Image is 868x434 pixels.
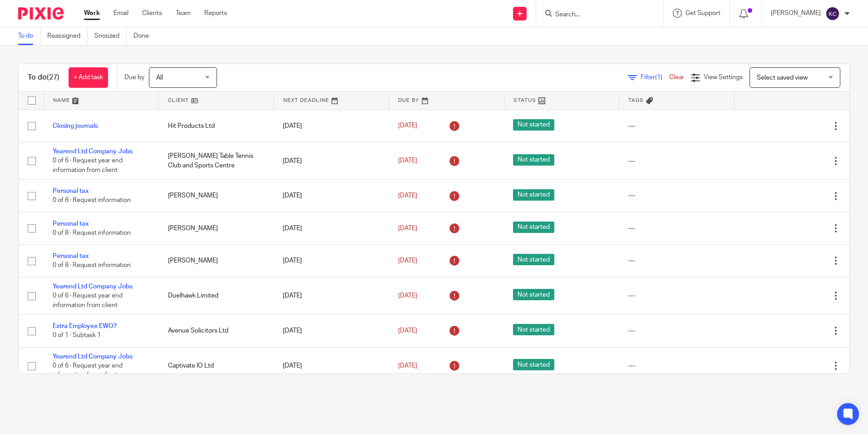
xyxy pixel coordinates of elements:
td: [DATE] [274,315,389,347]
a: Closing journals [53,123,98,129]
span: Not started [513,189,554,201]
a: Yearend Ltd Company Jobs [53,353,133,360]
td: [DATE] [274,245,389,277]
span: (27) [47,74,59,81]
span: Not started [513,324,554,335]
span: Not started [513,154,554,166]
a: Clear [669,74,684,81]
a: Done [133,27,156,45]
span: Tags [628,98,644,103]
span: [DATE] [398,123,417,129]
span: [DATE] [398,192,417,199]
h1: To do [28,73,59,82]
td: [PERSON_NAME] [159,245,274,277]
span: [DATE] [398,363,417,369]
span: Not started [513,119,554,131]
a: Snoozed [94,27,127,45]
td: [DATE] [274,142,389,179]
div: --- [628,256,725,265]
td: [PERSON_NAME] Table Tennis Club and Sports Centre [159,142,274,179]
a: Reassigned [47,27,88,45]
a: + Add task [69,67,108,88]
span: Not started [513,359,554,370]
td: Hit Products Ltd [159,110,274,142]
span: 0 of 6 · Request year end information from client [53,293,123,308]
a: Personal tax [53,188,89,194]
a: Clients [142,9,162,18]
div: --- [628,326,725,335]
span: [DATE] [398,225,417,232]
span: Filter [641,74,669,81]
td: [DATE] [274,347,389,384]
p: Due by [124,73,144,82]
span: 0 of 1 · Subtask 1 [53,332,101,338]
td: [PERSON_NAME] [159,212,274,244]
span: [DATE] [398,257,417,264]
td: [DATE] [274,212,389,244]
img: Pixie [18,7,64,20]
span: (1) [655,74,662,81]
span: 0 of 8 · Request information [53,197,131,204]
a: Personal tax [53,253,89,259]
td: [DATE] [274,110,389,142]
span: Select saved view [757,75,808,81]
span: 0 of 6 · Request year end information from client [53,158,123,174]
a: Email [113,9,128,18]
input: Search [554,11,636,19]
img: svg%3E [825,6,840,21]
a: Extra Employee EWO? [53,323,117,329]
span: All [156,75,163,81]
div: --- [628,121,725,131]
span: [DATE] [398,157,417,164]
span: [DATE] [398,328,417,334]
a: Team [176,9,191,18]
div: --- [628,361,725,370]
span: Not started [513,222,554,233]
div: --- [628,224,725,233]
td: Avenue Solicitors Ltd [159,315,274,347]
a: Personal tax [53,221,89,227]
p: [PERSON_NAME] [771,9,821,18]
span: [DATE] [398,293,417,299]
a: Yearend Ltd Company Jobs [53,283,133,290]
td: [PERSON_NAME] [159,180,274,212]
td: Duelhawk Limited [159,277,274,314]
div: --- [628,291,725,300]
span: 0 of 8 · Request information [53,230,131,236]
td: Captivate IO Ltd [159,347,274,384]
a: Work [84,9,100,18]
div: --- [628,156,725,166]
span: Not started [513,254,554,265]
td: [DATE] [274,277,389,314]
span: Not started [513,289,554,300]
td: [DATE] [274,180,389,212]
span: 0 of 6 · Request year end information from client [53,363,123,378]
span: Get Support [686,10,720,16]
div: --- [628,191,725,200]
a: To do [18,27,40,45]
a: Yearend Ltd Company Jobs [53,148,133,155]
span: 0 of 8 · Request information [53,262,131,269]
a: Reports [204,9,227,18]
span: View Settings [704,74,743,81]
